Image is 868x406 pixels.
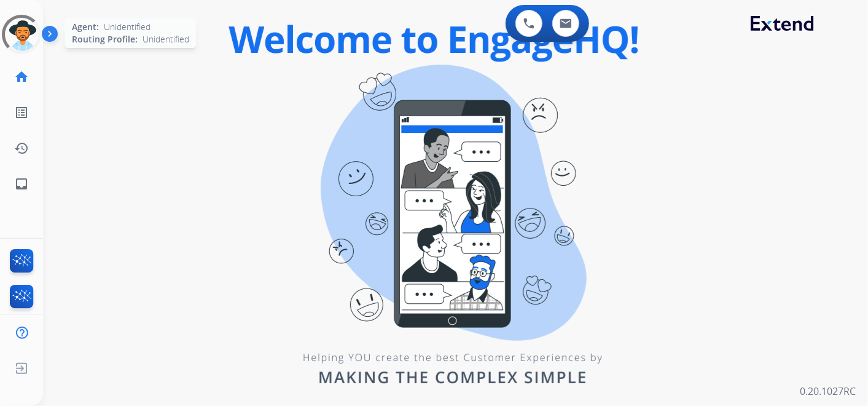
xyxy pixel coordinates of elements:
[14,70,29,84] mat-icon: home
[800,384,856,399] p: 0.20.1027RC
[143,33,189,46] span: Unidentified
[14,177,29,191] mat-icon: inbox
[14,105,29,120] mat-icon: list_alt
[104,21,151,33] span: Unidentified
[72,21,99,33] span: Agent:
[14,141,29,156] mat-icon: history
[72,33,138,46] span: Routing Profile:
